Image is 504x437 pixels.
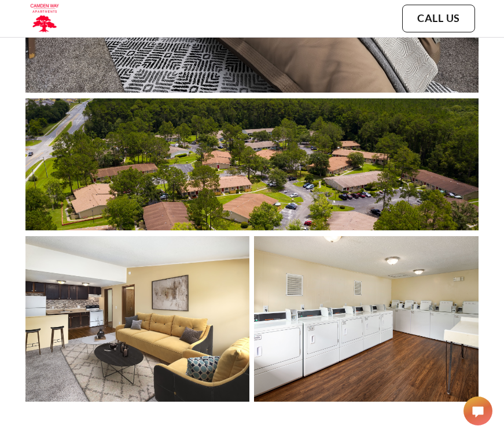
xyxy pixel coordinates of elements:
[254,236,479,402] img: Alt text
[417,12,460,25] a: Call Us
[402,5,475,32] button: Call Us
[25,98,479,230] img: Alt text
[25,236,250,402] img: Alt text
[29,3,60,34] img: camden_logo.png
